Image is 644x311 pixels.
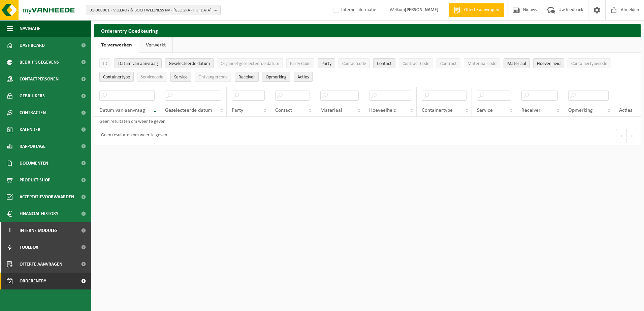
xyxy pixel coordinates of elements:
button: ReceiverReceiver: Activate to sort [235,72,259,82]
button: Next [627,129,637,142]
button: OpmerkingOpmerking: Activate to sort [262,72,290,82]
span: Containertypecode [571,61,607,66]
span: I [7,222,13,239]
button: Materiaal codeMateriaal code: Activate to sort [464,58,500,68]
span: Kalender [20,121,40,138]
span: Orderentry Goedkeuring [20,273,76,289]
label: Interne informatie [332,5,376,15]
button: 01-000001 - VILLEROY & BOCH WELLNESS NV - [GEOGRAPHIC_DATA] [86,5,221,15]
button: ContactContact: Activate to sort [373,58,395,68]
button: Datum van aanvraagDatum van aanvraag: Activate to remove sorting [115,58,162,68]
div: Geen resultaten om weer te geven [98,130,167,142]
a: Offerte aanvragen [449,3,504,17]
span: 01-000001 - VILLEROY & BOCH WELLNESS NV - [GEOGRAPHIC_DATA] [90,5,212,15]
span: Product Shop [20,172,50,188]
span: Opmerking [266,75,287,80]
span: Contactcode [342,61,366,66]
span: Service [174,75,188,80]
span: Materiaal [320,108,342,113]
h2: Orderentry Goedkeuring [94,24,641,37]
span: Interne modules [20,222,58,239]
span: Gebruikers [20,88,45,104]
button: Geselecteerde datumGeselecteerde datum: Activate to sort [165,58,214,68]
span: Contact [275,108,292,113]
span: ID [103,61,107,66]
span: Dashboard [20,37,45,54]
span: Receiver [521,108,541,113]
span: Ontvangercode [198,75,228,80]
span: Documenten [20,155,48,172]
td: Geen resultaten om weer te geven [94,117,170,126]
a: Verwerkt [139,37,172,53]
button: Acties [294,72,313,82]
span: Bedrijfsgegevens [20,54,59,71]
span: Contract Code [402,61,429,66]
span: Datum van aanvraag [99,108,145,113]
button: ContactcodeContactcode: Activate to sort [339,58,370,68]
span: Geselecteerde datum [165,108,212,113]
button: ContainertypecodeContainertypecode: Activate to sort [568,58,611,68]
span: Servicecode [141,75,163,80]
button: ServicecodeServicecode: Activate to sort [137,72,167,82]
span: Toolbox [20,239,38,256]
span: Rapportage [20,138,45,155]
span: Containertype [422,108,453,113]
button: Contract CodeContract Code: Activate to sort [399,58,433,68]
button: PartyParty: Activate to sort [318,58,335,68]
span: Acceptatievoorwaarden [20,188,74,205]
span: Service [477,108,493,113]
span: Acties [297,75,309,80]
span: Contract [440,61,457,66]
button: Party CodeParty Code: Activate to sort [286,58,314,68]
button: ContractContract: Activate to sort [437,58,460,68]
span: Datum van aanvraag [118,61,158,66]
span: Receiver [238,75,255,80]
button: IDID: Activate to sort [99,58,111,68]
span: Contracten [20,104,46,121]
span: Offerte aanvragen [20,256,62,273]
span: Acties [619,108,632,113]
strong: [PERSON_NAME] [405,7,439,12]
button: Origineel geselecteerde datumOrigineel geselecteerde datum: Activate to sort [217,58,283,68]
span: Party [321,61,331,66]
span: Hoeveelheid [369,108,396,113]
span: Offerte aanvragen [462,7,501,13]
button: OntvangercodeOntvangercode: Activate to sort [195,72,231,82]
span: Contactpersonen [20,71,59,88]
button: MateriaalMateriaal: Activate to sort [504,58,530,68]
button: Previous [616,129,627,142]
span: Party [232,108,243,113]
a: Te verwerken [94,37,139,53]
span: Materiaal code [468,61,496,66]
span: Party Code [290,61,311,66]
span: Origineel geselecteerde datum [221,61,279,66]
span: Contact [377,61,392,66]
span: Geselecteerde datum [169,61,210,66]
button: ServiceService: Activate to sort [170,72,191,82]
button: ContainertypeContainertype: Activate to sort [99,72,134,82]
span: Materiaal [507,61,526,66]
span: Financial History [20,205,58,222]
span: Containertype [103,75,130,80]
span: Hoeveelheid [537,61,560,66]
span: Opmerking [568,108,593,113]
span: Navigatie [20,20,40,37]
button: HoeveelheidHoeveelheid: Activate to sort [533,58,564,68]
